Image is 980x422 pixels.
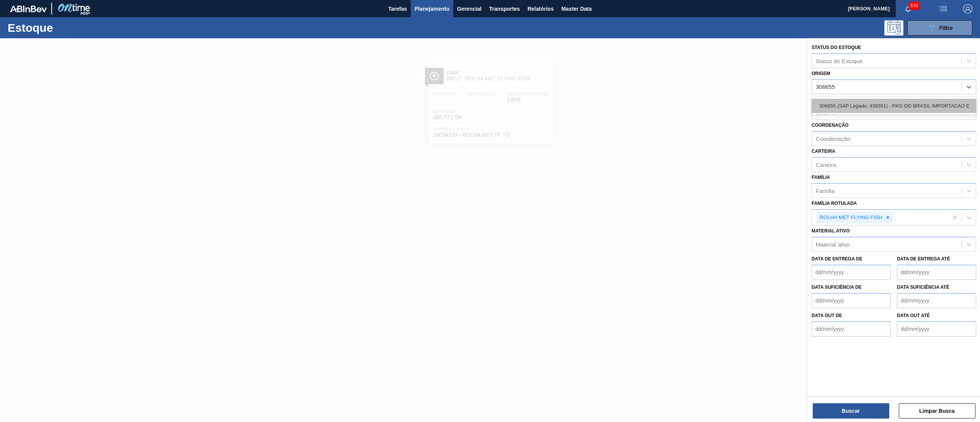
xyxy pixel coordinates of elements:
label: Destino [812,97,832,102]
label: Coordenação [812,123,849,128]
span: Tarefas [388,4,407,13]
input: dd/mm/yyyy [812,293,891,308]
label: Data out até [897,313,930,318]
h1: Estoque [8,23,127,32]
button: Notificações [896,3,920,14]
label: Origem [812,71,830,76]
input: dd/mm/yyyy [812,321,891,337]
label: Carteira [812,149,835,154]
label: Material ativo [812,228,850,234]
div: 306655 (SAP Legado: 439351) - PKG DO BRASIL IMPORTACAO E [812,99,976,113]
label: Status do Estoque [812,45,861,50]
label: Família Rotulada [812,201,857,206]
div: Coordenação [816,136,850,142]
span: Planejamento [415,4,449,13]
label: Data de Entrega até [897,256,950,262]
label: Família [812,175,830,180]
span: Transportes [489,4,520,13]
img: userActions [939,4,948,13]
input: dd/mm/yyyy [897,293,976,308]
button: Filtro [907,20,972,36]
div: Pogramando: nenhum usuário selecionado [884,20,903,36]
label: Data suficiência até [897,285,949,290]
label: Data de Entrega de [812,256,862,262]
div: Material ativo [816,241,850,248]
input: dd/mm/yyyy [897,265,976,280]
div: Status do Estoque [816,57,863,64]
div: Carteira [816,161,836,168]
div: ROLHA MET FLYING FISH [817,213,884,222]
span: 570 [909,2,920,10]
img: TNhmsLtSVTkK8tSr43FrP2fwEKptu5GPRR3wAAAABJRU5ErkJggg== [10,5,47,12]
span: Filtro [939,25,953,31]
img: Logout [963,4,972,13]
div: Família [816,187,835,194]
label: Data suficiência de [812,285,862,290]
span: Gerencial [457,4,482,13]
input: dd/mm/yyyy [812,265,891,280]
label: Data out de [812,313,842,318]
span: Relatórios [528,4,554,13]
span: Master Data [561,4,591,13]
input: dd/mm/yyyy [897,321,976,337]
